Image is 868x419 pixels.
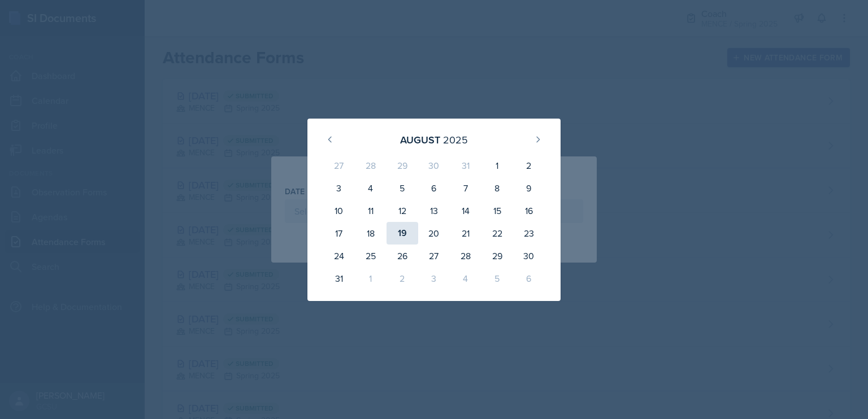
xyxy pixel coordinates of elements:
[513,267,545,290] div: 6
[323,267,355,290] div: 31
[513,199,545,222] div: 16
[450,199,481,222] div: 14
[387,245,418,267] div: 26
[418,154,450,177] div: 30
[481,154,513,177] div: 1
[481,177,513,199] div: 8
[323,245,355,267] div: 24
[450,245,481,267] div: 28
[323,222,355,245] div: 17
[418,222,450,245] div: 20
[450,222,481,245] div: 21
[418,245,450,267] div: 27
[323,177,355,199] div: 3
[481,199,513,222] div: 15
[400,132,440,147] div: August
[387,267,418,290] div: 2
[481,245,513,267] div: 29
[513,222,545,245] div: 23
[418,177,450,199] div: 6
[355,199,387,222] div: 11
[418,199,450,222] div: 13
[387,154,418,177] div: 29
[481,267,513,290] div: 5
[450,177,481,199] div: 7
[355,245,387,267] div: 25
[418,267,450,290] div: 3
[513,177,545,199] div: 9
[323,199,355,222] div: 10
[355,267,387,290] div: 1
[323,154,355,177] div: 27
[355,222,387,245] div: 18
[387,177,418,199] div: 5
[355,177,387,199] div: 4
[387,199,418,222] div: 12
[481,222,513,245] div: 22
[513,245,545,267] div: 30
[387,222,418,245] div: 19
[450,154,481,177] div: 31
[443,132,468,147] div: 2025
[450,267,481,290] div: 4
[513,154,545,177] div: 2
[355,154,387,177] div: 28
